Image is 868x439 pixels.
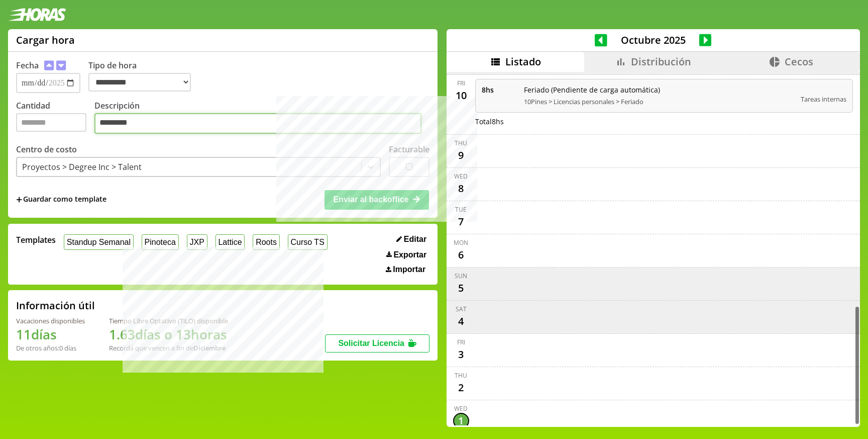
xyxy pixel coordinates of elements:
span: Cecos [785,55,813,68]
div: Fri [457,79,465,87]
div: Tue [455,205,467,214]
button: Exportar [383,250,429,260]
span: Solicitar Licencia [338,339,404,347]
div: Sat [456,305,467,313]
span: Exportar [393,250,426,259]
div: Wed [454,172,468,181]
span: Octubre 2025 [607,33,699,47]
img: logotipo [8,8,66,21]
div: Tiempo Libre Optativo (TiLO) disponible [109,316,228,325]
span: Feriado (Pendiente de carga automática) [524,85,794,95]
button: Editar [393,234,429,244]
input: Cantidad [16,113,86,132]
div: 7 [453,214,469,230]
textarea: Descripción [94,113,421,134]
div: 8 [453,181,469,197]
h1: 1.63 días o 13 horas [109,325,228,343]
button: JXP [187,234,207,250]
div: Wed [454,404,468,413]
span: +Guardar como template [16,194,106,205]
select: Tipo de hora [88,73,191,92]
h2: Información útil [16,299,95,312]
div: Thu [455,371,467,380]
button: Lattice [215,234,245,250]
div: scrollable content [447,72,860,425]
span: Editar [404,235,426,244]
span: Importar [393,265,425,274]
label: Facturable [389,144,429,155]
button: Pinoteca [142,234,179,250]
div: 4 [453,313,469,329]
div: 6 [453,247,469,263]
label: Fecha [16,60,39,71]
span: Enviar al backoffice [333,195,408,204]
div: Thu [455,139,467,147]
button: Roots [253,234,279,250]
div: Fri [457,338,465,346]
label: Tipo de hora [88,60,199,93]
button: Standup Semanal [64,234,134,250]
span: 8 hs [482,85,517,95]
div: 1 [453,413,469,429]
button: Solicitar Licencia [325,334,429,353]
div: 9 [453,147,469,163]
button: Curso TS [288,234,328,250]
span: 10Pines > Licencias personales > Feriado [524,97,794,106]
b: Diciembre [193,343,226,353]
div: 2 [453,380,469,396]
label: Centro de costo [16,144,77,155]
div: Recordá que vencen a fin de [109,343,228,353]
div: Mon [454,238,468,247]
span: Listado [505,55,541,68]
div: De otros años: 0 días [16,343,85,353]
div: Total 8 hs [475,117,853,126]
label: Cantidad [16,100,94,137]
div: Sun [455,272,467,280]
div: 5 [453,280,469,296]
label: Descripción [94,100,429,137]
div: 3 [453,346,469,363]
button: Enviar al backoffice [324,190,429,209]
div: 10 [453,87,469,104]
h1: Cargar hora [16,33,75,47]
div: Proyectos > Degree Inc > Talent [22,161,142,172]
span: Distribución [631,55,691,68]
span: + [16,194,22,205]
span: Templates [16,234,56,245]
div: Vacaciones disponibles [16,316,85,325]
span: Tareas internas [801,95,846,104]
h1: 11 días [16,325,85,343]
